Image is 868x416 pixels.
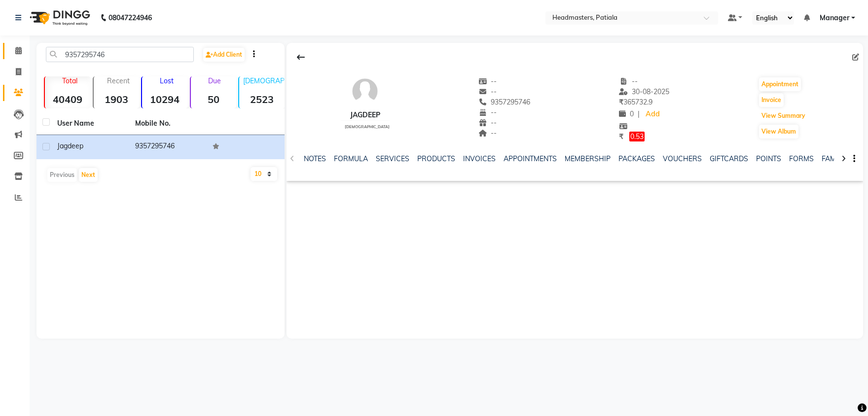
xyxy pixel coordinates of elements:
div: Back to Client [290,48,311,67]
span: -- [478,108,497,117]
a: FORMS [789,154,814,163]
a: PRODUCTS [417,154,455,163]
button: View Summary [759,109,808,123]
strong: 10294 [142,93,188,105]
th: User Name [51,112,129,135]
a: FORMULA [334,154,368,163]
span: ₹ [619,98,623,106]
strong: 40409 [45,93,91,105]
b: 08047224946 [108,4,152,32]
img: logo [25,4,93,32]
span: -- [478,129,497,138]
span: ₹ [619,132,623,141]
a: INVOICES [463,154,496,163]
span: [DEMOGRAPHIC_DATA] [345,124,390,129]
a: PACKAGES [618,154,655,163]
span: Manager [820,13,849,23]
div: Jagdeep [341,110,390,120]
input: Search by Name/Mobile/Email/Code [46,47,194,62]
a: APPOINTMENTS [504,154,557,163]
a: FAMILY [822,154,845,163]
p: Total [49,76,91,85]
img: avatar [350,76,380,106]
span: -- [478,87,497,96]
button: Appointment [759,77,801,91]
strong: 50 [191,93,237,105]
span: 9357295746 [478,98,531,106]
td: 9357295746 [129,135,207,159]
span: 0 [619,109,634,118]
strong: 2523 [239,93,285,105]
a: MEMBERSHIP [565,154,611,163]
p: Recent [98,76,140,85]
a: Add [644,107,661,121]
button: Invoice [759,93,784,107]
a: SERVICES [376,154,409,163]
p: Lost [146,76,188,85]
span: | [638,109,640,119]
span: -- [478,118,497,127]
a: Add Client [203,48,245,62]
p: [DEMOGRAPHIC_DATA] [243,76,285,85]
a: POINTS [756,154,781,163]
p: Due [193,76,237,85]
button: View Album [759,125,798,139]
span: Jagdeep [57,141,83,150]
span: 365732.9 [619,98,652,106]
th: Mobile No. [129,112,207,135]
button: Next [79,168,98,182]
strong: 1903 [94,93,140,105]
a: VOUCHERS [663,154,702,163]
span: -- [619,77,638,86]
span: -- [478,77,497,86]
span: 30-08-2025 [619,87,669,96]
span: 0.53 [629,132,645,141]
a: GIFTCARDS [710,154,748,163]
a: NOTES [304,154,326,163]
